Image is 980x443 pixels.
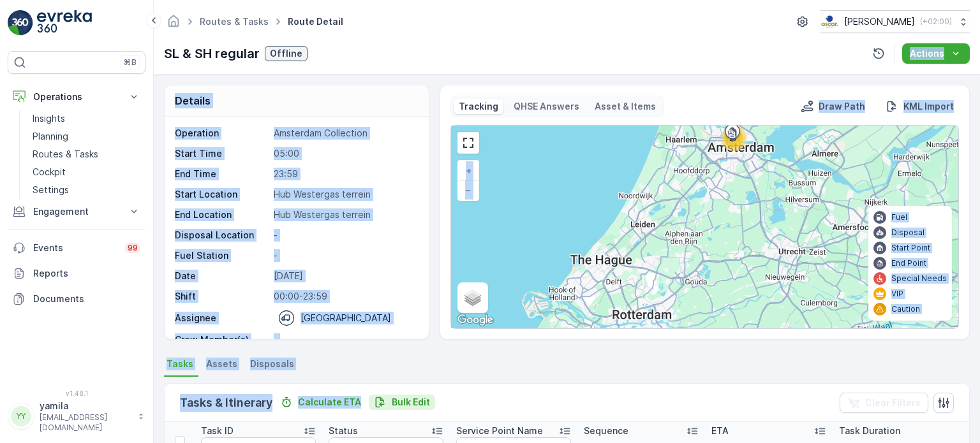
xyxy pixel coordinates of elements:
p: Reports [33,267,140,280]
p: ⌘B [124,57,137,68]
p: Asset & Items [595,100,656,113]
button: KML Import [880,99,959,114]
p: Events [33,242,117,254]
p: Tasks & Itinerary [180,394,272,412]
span: Assets [206,358,237,370]
button: Actions [902,43,970,64]
p: 99 [128,243,138,253]
p: Cockpit [33,166,66,178]
p: - [274,229,415,242]
p: Service Point Name [456,425,543,437]
p: Hub Westergas terrein [274,188,415,201]
p: Shift [175,290,269,303]
a: Zoom Out [459,180,478,200]
p: ( +02:00 ) [920,17,952,27]
a: Layers [459,284,487,312]
button: [PERSON_NAME](+02:00) [820,10,970,33]
p: Start Point [891,243,930,253]
a: Zoom In [459,161,478,180]
p: Operation [175,127,269,140]
p: [DATE] [274,270,415,282]
button: Offline [265,46,308,61]
a: Documents [8,286,145,312]
a: Reports [8,261,145,286]
p: 23:59 [274,168,415,180]
button: Operations [8,84,145,110]
p: Status [329,425,358,437]
a: Routes & Tasks [200,16,269,27]
p: End Point [891,258,926,268]
p: Offline [270,47,302,60]
div: 0 [451,126,958,328]
button: Engagement [8,199,145,224]
button: Bulk Edit [369,395,435,410]
p: Operations [33,91,120,103]
p: Settings [33,184,69,196]
p: Start Location [175,188,269,201]
p: Fuel Station [175,249,269,262]
p: Crew Member(s) [175,333,269,346]
p: Task ID [201,425,234,437]
p: Assignee [175,312,216,324]
button: Clear Filters [840,393,928,413]
p: KML Import [903,100,954,113]
p: VIP [891,289,903,299]
p: - [274,333,415,346]
img: logo_light-DOdMpM7g.png [37,10,92,36]
a: Open this area in Google Maps (opens a new window) [454,312,496,328]
p: Special Needs [891,273,947,284]
span: − [465,184,471,195]
a: Events99 [8,235,145,261]
a: Cockpit [27,163,145,181]
p: QHSE Answers [514,100,579,113]
p: Calculate ETA [298,396,361,409]
p: ETA [711,425,729,437]
button: Calculate ETA [275,395,366,410]
a: Insights [27,110,145,127]
p: Disposal Location [175,229,269,242]
span: v 1.48.1 [8,389,145,397]
p: Planning [33,130,68,143]
span: + [466,165,471,176]
button: Draw Path [796,99,870,114]
p: Insights [33,112,65,125]
p: - [274,249,415,262]
p: Routes & Tasks [33,148,98,161]
p: Sequence [584,425,628,437]
p: [PERSON_NAME] [844,15,915,28]
p: Bulk Edit [392,396,430,409]
p: [GEOGRAPHIC_DATA] [301,312,391,324]
p: Disposal [891,228,924,238]
p: Actions [910,47,944,60]
a: Settings [27,181,145,199]
p: Details [175,93,211,108]
p: End Time [175,168,269,180]
span: Route Detail [285,15,346,28]
img: logo [8,10,33,36]
p: End Location [175,208,269,221]
p: [EMAIL_ADDRESS][DOMAIN_NAME] [40,412,131,433]
p: Date [175,270,269,282]
p: Task Duration [839,425,900,437]
div: 27 [721,126,746,151]
div: YY [11,406,31,426]
a: Routes & Tasks [27,145,145,163]
button: YYyamila[EMAIL_ADDRESS][DOMAIN_NAME] [8,400,145,433]
p: Draw Path [819,100,865,113]
span: Tasks [167,358,193,370]
p: Amsterdam Collection [274,127,415,140]
p: Clear Filters [865,396,921,409]
p: 05:00 [274,147,415,160]
p: Tracking [459,100,498,113]
a: Planning [27,127,145,145]
p: SL & SH regular [164,44,260,63]
p: 00:00-23:59 [274,290,415,303]
a: Homepage [167,19,181,30]
p: yamila [40,400,131,412]
span: Disposals [250,358,294,370]
img: basis-logo_rgb2x.png [820,15,839,29]
p: Start Time [175,147,269,160]
p: Hub Westergas terrein [274,208,415,221]
p: Engagement [33,205,120,218]
a: View Fullscreen [459,133,478,152]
